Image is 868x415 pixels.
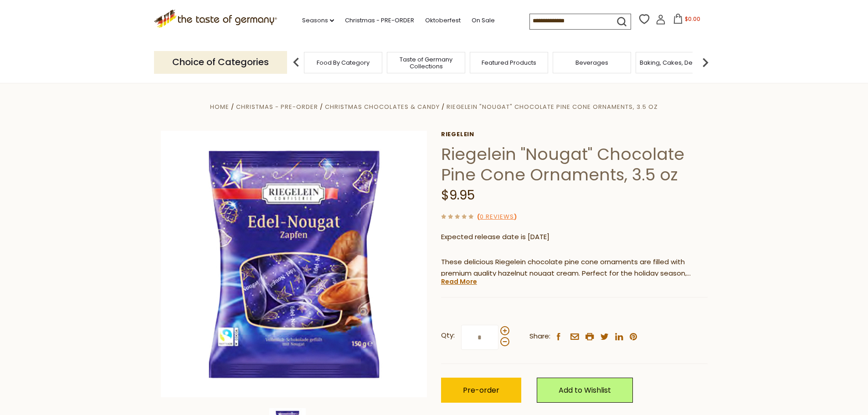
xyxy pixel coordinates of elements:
[441,131,708,138] a: Riegelein
[161,131,427,397] img: Riegelein Fancy Nougat Chocolates
[640,59,710,66] a: Baking, Cakes, Desserts
[447,102,658,111] a: Riegelein "Nougat" Chocolate Pine Cone Ornaments, 3.5 oz
[441,144,708,185] h1: Riegelein "Nougat" Chocolate Pine Cone Ornaments, 3.5 oz
[287,53,305,72] img: previous arrow
[696,53,714,72] img: next arrow
[441,186,475,204] span: $9.95
[480,212,514,222] a: 0 Reviews
[325,102,439,111] a: Christmas Chocolates & Candy
[441,277,477,286] a: Read More
[154,51,287,73] p: Choice of Categories
[210,102,229,111] a: Home
[685,15,700,23] span: $0.00
[236,102,318,111] a: Christmas - PRE-ORDER
[317,59,370,66] a: Food By Category
[441,330,455,341] strong: Qty:
[345,15,414,26] a: Christmas - PRE-ORDER
[529,331,550,342] span: Share:
[461,325,498,350] input: Qty:
[575,59,608,66] a: Beverages
[463,385,499,395] span: Pre-order
[668,14,706,27] button: $0.00
[441,256,708,279] p: These delicious Riegelein chocolate pine cone ornaments are filled with premium quality hazelnut ...
[482,59,536,66] a: Featured Products
[441,378,521,403] button: Pre-order
[477,212,517,221] span: ( )
[441,231,708,243] p: Expected release date is [DATE]
[390,56,462,70] a: Taste of Germany Collections
[537,378,633,403] a: Add to Wishlist
[425,15,461,26] a: Oktoberfest
[302,15,334,26] a: Seasons
[472,15,495,26] a: On Sale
